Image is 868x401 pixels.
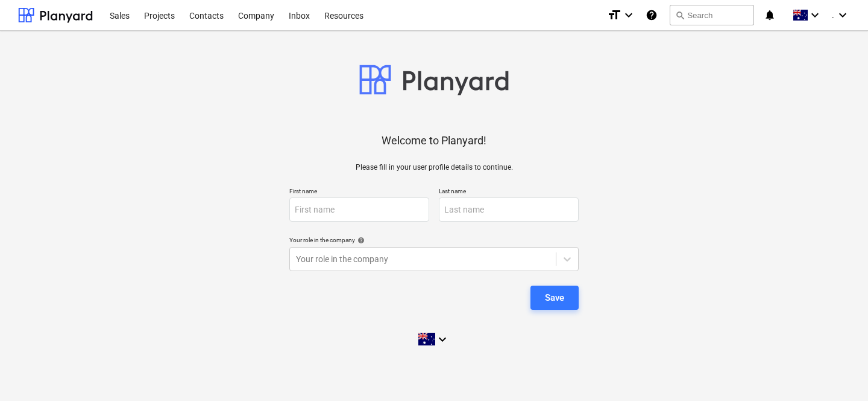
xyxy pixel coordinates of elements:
p: Please fill in your user profile details to continue. [356,162,513,173]
div: Your role in the company [289,236,579,244]
input: First name [289,197,429,222]
p: Last name [439,187,579,197]
button: Save [530,286,579,310]
input: Last name [439,197,579,222]
i: keyboard_arrow_down [435,332,450,347]
p: Welcome to Planyard! [382,133,486,148]
div: Save [545,290,564,306]
p: First name [289,187,429,197]
i: keyboard_arrow_down [621,8,636,22]
i: notifications [764,8,776,22]
span: search [675,10,685,20]
span: . [832,10,834,20]
button: Search [670,5,754,25]
i: keyboard_arrow_down [808,8,822,22]
i: keyboard_arrow_down [835,8,850,22]
span: help [355,237,365,244]
i: Knowledge base [646,8,658,22]
i: format_size [607,8,621,22]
